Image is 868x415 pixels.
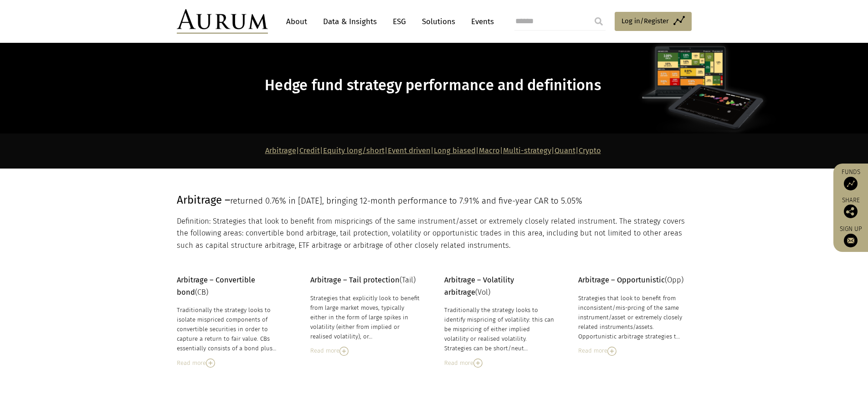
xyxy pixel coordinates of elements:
img: Share this post [844,205,858,218]
a: Funds [838,168,863,190]
strong: Arbitrage – Convertible bond [177,276,255,296]
img: Aurum [177,9,268,34]
div: Strategies that explicitly look to benefit from large market moves, typically either in the form ... [310,293,421,342]
p: (Vol) [444,274,555,298]
strong: | | | | | | | | [265,146,601,155]
img: Read More [607,347,616,356]
a: ESG [388,13,411,30]
p: Definition: Strategies that look to benefit from mispricings of the same instrument/asset or extr... [177,215,689,251]
strong: Arbitrage – Volatility arbitrage [444,276,514,296]
span: Arbitrage – [177,194,230,206]
a: Data & Insights [318,13,381,30]
a: Credit [299,146,320,155]
strong: Arbitrage – Opportunistic [578,276,665,284]
a: Event driven [388,146,431,155]
img: Access Funds [844,177,858,190]
a: About [282,13,312,30]
div: Read more [177,358,288,368]
strong: Arbitrage – Tail protection [310,276,400,284]
a: Quant [555,146,575,155]
img: Read More [206,359,215,368]
img: Sign up to our newsletter [844,234,858,247]
div: Read more [578,346,689,356]
a: Arbitrage [265,146,296,155]
span: Log in/Register [621,15,669,26]
a: Sign up [838,225,863,247]
a: Events [467,13,494,30]
div: Share [838,197,863,218]
span: (CB) [177,276,255,296]
a: Macro [479,146,500,155]
span: Hedge fund strategy performance and definitions [265,77,601,94]
div: Strategies that look to benefit from inconsistent/mis-prcing of the same instrument/asset or extr... [578,293,689,342]
a: Log in/Register [615,12,692,31]
a: Multi-strategy [503,146,551,155]
a: Solutions [417,13,460,30]
img: Read More [473,359,483,368]
img: Read More [339,347,349,356]
div: Traditionally the strategy looks to isolate mispriced components of convertible securities in ord... [177,305,288,354]
span: returned 0.76% in [DATE], bringing 12-month performance to 7.91% and five-year CAR to 5.05% [230,196,582,206]
a: Crypto [579,146,601,155]
div: Read more [310,346,421,356]
span: (Tail) [310,276,416,284]
a: Equity long/short [323,146,385,155]
div: Read more [444,358,555,368]
div: Traditionally the strategy looks to identify mispricing of volatility: this can be mispricing of ... [444,305,555,354]
input: Submit [590,12,608,31]
a: Long biased [434,146,476,155]
p: (Opp) [578,274,689,286]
